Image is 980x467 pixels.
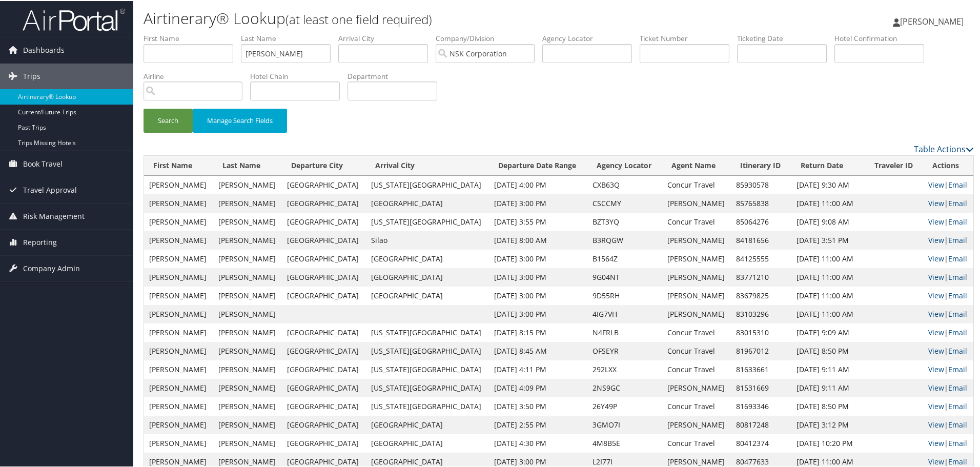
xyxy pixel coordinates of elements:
[587,322,662,341] td: N4FRLB
[23,255,80,280] span: Company Admin
[436,32,542,43] label: Company/Division
[144,286,213,304] td: [PERSON_NAME]
[366,286,489,304] td: [GEOGRAPHIC_DATA]
[285,10,432,27] small: (at least one field required)
[23,150,63,176] span: Book Travel
[542,32,640,43] label: Agency Locator
[282,230,365,249] td: [GEOGRAPHIC_DATA]
[923,267,973,286] td: |
[791,286,865,304] td: [DATE] 11:00 AM
[213,249,282,267] td: [PERSON_NAME]
[923,249,973,267] td: |
[791,193,865,212] td: [DATE] 11:00 AM
[366,378,489,396] td: [US_STATE][GEOGRAPHIC_DATA]
[662,304,731,322] td: [PERSON_NAME]
[489,341,587,359] td: [DATE] 8:45 AM
[366,193,489,212] td: [GEOGRAPHIC_DATA]
[928,327,944,336] a: View
[923,396,973,415] td: |
[366,359,489,378] td: [US_STATE][GEOGRAPHIC_DATA]
[144,175,213,193] td: [PERSON_NAME]
[662,249,731,267] td: [PERSON_NAME]
[928,363,944,373] a: View
[489,378,587,396] td: [DATE] 4:09 PM
[489,322,587,341] td: [DATE] 8:15 PM
[587,267,662,286] td: 9G04NT
[948,197,967,207] a: Email
[834,32,932,43] label: Hotel Confirmation
[144,193,213,212] td: [PERSON_NAME]
[731,230,791,249] td: 84181656
[366,249,489,267] td: [GEOGRAPHIC_DATA]
[928,308,944,318] a: View
[923,175,973,193] td: |
[731,378,791,396] td: 81531669
[366,267,489,286] td: [GEOGRAPHIC_DATA]
[144,32,241,43] label: First Name
[489,249,587,267] td: [DATE] 3:00 PM
[23,202,85,228] span: Risk Management
[587,286,662,304] td: 9D55RH
[587,359,662,378] td: 292LXX
[948,437,967,447] a: Email
[144,249,213,267] td: [PERSON_NAME]
[900,15,964,26] span: [PERSON_NAME]
[366,175,489,193] td: [US_STATE][GEOGRAPHIC_DATA]
[366,415,489,433] td: [GEOGRAPHIC_DATA]
[587,212,662,230] td: BZT3YQ
[914,143,974,154] a: Table Actions
[282,249,365,267] td: [GEOGRAPHIC_DATA]
[23,229,57,254] span: Reporting
[213,230,282,249] td: [PERSON_NAME]
[928,437,944,447] a: View
[489,175,587,193] td: [DATE] 4:00 PM
[241,32,338,43] label: Last Name
[587,175,662,193] td: CXB63Q
[791,155,865,175] th: Return Date: activate to sort column ascending
[731,304,791,322] td: 83103296
[213,341,282,359] td: [PERSON_NAME]
[282,175,365,193] td: [GEOGRAPHIC_DATA]
[948,234,967,244] a: Email
[731,341,791,359] td: 81967012
[662,212,731,230] td: Concur Travel
[923,155,973,175] th: Actions
[662,230,731,249] td: [PERSON_NAME]
[282,286,365,304] td: [GEOGRAPHIC_DATA]
[23,36,65,62] span: Dashboards
[213,304,282,322] td: [PERSON_NAME]
[948,419,967,429] a: Email
[948,456,967,465] a: Email
[791,378,865,396] td: [DATE] 9:11 AM
[282,415,365,433] td: [GEOGRAPHIC_DATA]
[928,400,944,410] a: View
[923,193,973,212] td: |
[731,212,791,230] td: 85064276
[731,175,791,193] td: 85930578
[282,341,365,359] td: [GEOGRAPHIC_DATA]
[923,433,973,452] td: |
[144,230,213,249] td: [PERSON_NAME]
[282,155,365,175] th: Departure City: activate to sort column ascending
[489,267,587,286] td: [DATE] 3:00 PM
[731,249,791,267] td: 84125555
[791,304,865,322] td: [DATE] 11:00 AM
[213,212,282,230] td: [PERSON_NAME]
[928,456,944,465] a: View
[587,378,662,396] td: 2NS9GC
[865,155,923,175] th: Traveler ID: activate to sort column ascending
[366,212,489,230] td: [US_STATE][GEOGRAPHIC_DATA]
[791,396,865,415] td: [DATE] 8:50 PM
[923,304,973,322] td: |
[662,286,731,304] td: [PERSON_NAME]
[489,193,587,212] td: [DATE] 3:00 PM
[144,341,213,359] td: [PERSON_NAME]
[144,108,193,132] button: Search
[587,249,662,267] td: B1564Z
[144,155,213,175] th: First Name: activate to sort column ascending
[928,419,944,429] a: View
[348,70,445,80] label: Department
[587,341,662,359] td: OFSEYR
[731,415,791,433] td: 80817248
[144,396,213,415] td: [PERSON_NAME]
